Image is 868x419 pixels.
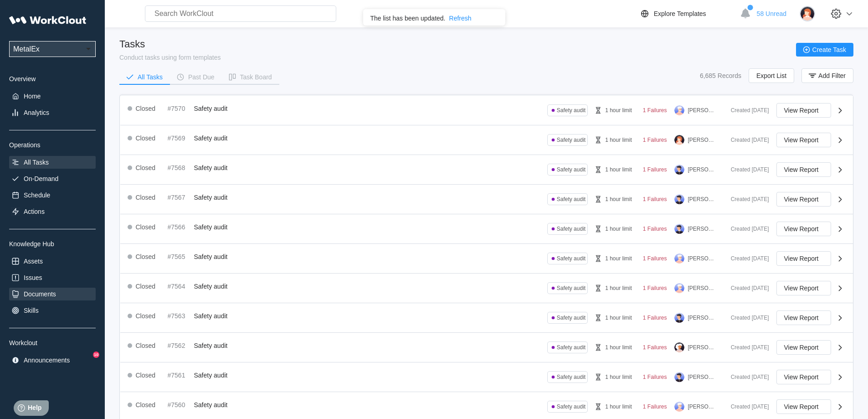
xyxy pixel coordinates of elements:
div: #7567 [168,194,190,201]
img: user-4.png [674,342,684,352]
div: 6,685 Records [700,72,741,79]
span: Create Task [812,47,846,53]
button: All Tasks [119,70,170,84]
div: Closed [136,253,156,260]
div: Created [DATE] [724,374,769,380]
span: Safety audit [194,401,228,409]
a: Closed#7569Safety auditSafety audit1 hour limit1 Failures[PERSON_NAME]Created [DATE]View Report [120,125,853,155]
div: 1 hour limit [605,137,632,143]
div: Created [DATE] [724,226,769,232]
div: Announcements [24,357,70,364]
div: Operations [9,141,96,149]
button: View Report [776,281,831,295]
button: View Report [776,310,831,325]
a: All Tasks [9,156,96,169]
span: View Report [784,255,819,262]
span: Safety audit [194,372,228,379]
span: View Report [784,315,819,321]
div: Task Board [240,74,272,80]
span: View Report [784,107,819,114]
img: user-3.png [674,253,684,264]
div: [PERSON_NAME] [688,196,716,202]
a: Home [9,90,96,103]
div: [PERSON_NAME] [688,255,716,262]
div: Closed [136,105,156,112]
input: Search WorkClout [145,5,336,22]
a: Closed#7567Safety auditSafety audit1 hour limit1 Failures[PERSON_NAME]Created [DATE]View Report [120,185,853,214]
span: View Report [784,285,819,291]
span: Safety audit [194,312,228,320]
img: user-2.png [800,6,815,21]
a: Closed#7566Safety auditSafety audit1 hour limit1 Failures[PERSON_NAME]Created [DATE]View Report [120,214,853,244]
a: Explore Templates [639,8,735,19]
span: Export List [756,72,786,79]
div: Created [DATE] [724,107,769,114]
a: Closed#7564Safety auditSafety audit1 hour limit1 Failures[PERSON_NAME]Created [DATE]View Report [120,274,853,303]
div: [PERSON_NAME] [688,107,716,114]
div: Closed [136,194,156,201]
div: 1 Failures [643,374,667,380]
span: Safety audit [194,194,228,201]
div: 1 Failures [643,255,667,262]
img: user-5.png [674,313,684,323]
div: Created [DATE] [724,344,769,351]
div: Analytics [24,109,49,116]
div: Explore Templates [654,10,706,17]
div: [PERSON_NAME] [688,137,716,143]
a: Closed#7565Safety auditSafety audit1 hour limit1 Failures[PERSON_NAME]Created [DATE]View Report [120,244,853,274]
button: Past Due [170,70,222,84]
a: Closed#7570Safety auditSafety audit1 hour limit1 Failures[PERSON_NAME]Created [DATE]View Report [120,96,853,125]
div: Closed [136,164,156,171]
div: Closed [136,223,156,231]
div: Created [DATE] [724,315,769,321]
div: 1 Failures [643,344,667,351]
div: All Tasks [138,74,163,80]
span: View Report [784,403,819,410]
div: Safety audit [557,226,586,232]
button: Add Filter [801,68,853,83]
div: Assets [24,258,43,265]
a: Closed#7568Safety auditSafety audit1 hour limit1 Failures[PERSON_NAME]Created [DATE]View Report [120,155,853,185]
span: Safety audit [194,105,228,112]
img: user-5.png [674,165,684,175]
div: #7566 [168,223,190,231]
div: 1 Failures [643,137,667,143]
button: Task Board [222,70,279,84]
div: Created [DATE] [724,285,769,291]
div: [PERSON_NAME] [688,374,716,380]
img: user-5.png [674,224,684,234]
div: #7569 [168,134,190,142]
div: Created [DATE] [724,137,769,143]
div: Safety audit [557,315,586,321]
div: Created [DATE] [724,196,769,202]
div: [PERSON_NAME] [688,403,716,410]
div: 1 Failures [643,315,667,321]
div: Safety audit [557,196,586,202]
img: user-3.png [674,283,684,293]
div: Safety audit [557,137,586,143]
div: 1 hour limit [605,196,632,202]
div: #7560 [168,401,190,409]
div: Closed [136,283,156,290]
div: Schedule [24,191,50,199]
button: close [496,13,502,20]
button: View Report [776,251,831,266]
div: 1 hour limit [605,403,632,410]
div: #7565 [168,253,190,260]
div: Home [24,93,41,100]
span: View Report [784,137,819,143]
div: Safety audit [557,255,586,262]
a: Skills [9,304,96,317]
div: The list has been updated. [370,15,446,22]
button: View Report [776,162,831,177]
div: 1 hour limit [605,285,632,291]
a: Analytics [9,106,96,119]
div: [PERSON_NAME] [688,226,716,232]
a: Closed#7561Safety auditSafety audit1 hour limit1 Failures[PERSON_NAME]Created [DATE]View Report [120,362,853,392]
img: user-5.png [674,372,684,382]
div: All Tasks [24,159,49,166]
div: Tasks [119,38,221,50]
div: Closed [136,342,156,349]
div: Workclout [9,339,96,347]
